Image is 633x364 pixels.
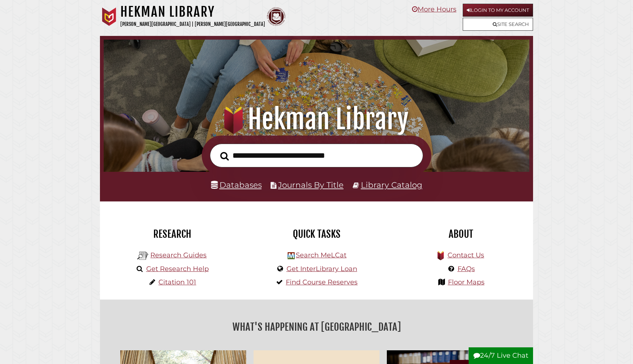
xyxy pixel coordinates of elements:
h2: About [394,228,527,240]
h2: What's Happening at [GEOGRAPHIC_DATA] [105,318,527,335]
a: Citation 101 [158,278,196,286]
a: Journals By Title [278,180,344,190]
h1: Hekman Library [113,103,520,136]
a: More Hours [412,5,456,13]
button: Search [217,150,232,163]
a: Databases [211,180,262,190]
a: Get InterLibrary Loan [287,265,357,273]
a: FAQs [458,265,475,273]
h1: Hekman Library [120,4,265,20]
a: Floor Maps [448,278,485,286]
a: Contact Us [448,251,484,259]
a: Site Search [463,18,533,31]
img: Calvin Theological Seminary [267,7,285,26]
h2: Quick Tasks [250,228,383,240]
p: [PERSON_NAME][GEOGRAPHIC_DATA] | [PERSON_NAME][GEOGRAPHIC_DATA] [120,20,265,29]
a: Get Research Help [146,265,209,273]
img: Hekman Library Logo [137,250,148,261]
img: Hekman Library Logo [288,252,295,259]
h2: Research [105,228,239,240]
img: Calvin University [100,7,118,26]
a: Library Catalog [361,180,422,190]
a: Research Guides [150,251,207,259]
a: Login to My Account [463,4,533,17]
i: Search [220,151,229,161]
a: Search MeLCat [296,251,346,259]
a: Find Course Reserves [286,278,358,286]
